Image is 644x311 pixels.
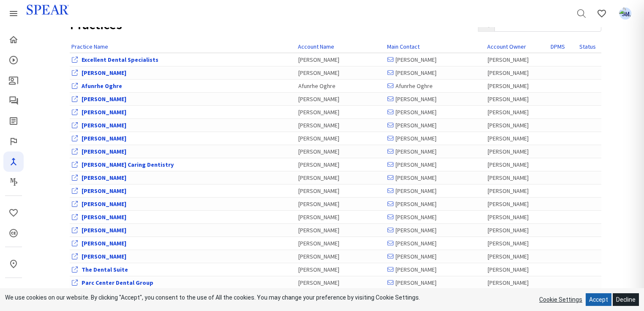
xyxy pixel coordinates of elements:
div: [PERSON_NAME] [298,147,383,156]
div: [PERSON_NAME] [298,213,383,221]
div: [PERSON_NAME] [387,147,483,156]
a: View Office Dashboard [82,187,126,195]
a: View Office Dashboard [82,95,126,103]
a: My Study Club [3,285,24,305]
a: View Office Dashboard [82,82,122,90]
div: [PERSON_NAME] [488,147,546,156]
a: CE Credits [3,223,24,243]
a: Spear Talk [3,91,24,111]
div: [PERSON_NAME] [488,239,546,248]
div: [PERSON_NAME] [387,187,483,195]
div: [PERSON_NAME] [387,226,483,234]
a: Spear Digest [3,111,24,131]
div: [PERSON_NAME] [298,265,383,274]
div: [PERSON_NAME] [387,213,483,221]
a: Main Contact [387,43,420,50]
a: In-Person & Virtual [3,254,24,274]
a: Cookie Settings [539,296,582,303]
a: Account Owner [487,43,526,50]
div: [PERSON_NAME] [488,187,546,195]
div: [PERSON_NAME] [298,69,383,77]
div: Afunrhe Oghre [387,82,483,90]
a: View Office Dashboard [82,266,128,273]
div: [PERSON_NAME] [488,252,546,261]
a: View Office Dashboard [82,108,126,116]
a: View Office Dashboard [82,279,153,286]
div: [PERSON_NAME] [387,55,483,64]
div: [PERSON_NAME] [387,134,483,143]
div: [PERSON_NAME] [298,55,383,64]
div: [PERSON_NAME] [298,200,383,208]
div: [PERSON_NAME] [298,278,383,287]
a: Favorites [615,3,636,24]
div: [PERSON_NAME] [488,134,546,143]
div: [PERSON_NAME] [298,239,383,248]
a: Practice Name [71,43,108,50]
div: [PERSON_NAME] [488,95,546,103]
h1: Practices [70,17,465,32]
div: [PERSON_NAME] [298,160,383,169]
a: View Office Dashboard [82,213,126,221]
div: [PERSON_NAME] [387,278,483,287]
button: Decline [613,293,639,306]
div: [PERSON_NAME] [298,121,383,129]
div: [PERSON_NAME] [387,239,483,248]
span: We use cookies on our website. By clicking "Accept", you consent to the use of All the cookies. Y... [5,294,420,301]
div: [PERSON_NAME] [387,265,483,274]
div: [PERSON_NAME] [488,213,546,221]
div: [PERSON_NAME] [488,121,546,129]
button: Accept [586,293,611,306]
a: View Office Dashboard [82,226,126,234]
div: [PERSON_NAME] [298,226,383,234]
a: Faculty Club Elite [3,131,24,151]
a: Favorites [3,203,24,223]
div: [PERSON_NAME] [387,69,483,77]
a: View Office Dashboard [82,253,126,260]
div: [PERSON_NAME] [298,108,383,116]
a: Spear Products [3,3,24,24]
div: [PERSON_NAME] [387,173,483,182]
a: View Office Dashboard [82,161,174,168]
a: Search [571,3,592,24]
div: [PERSON_NAME] [387,121,483,129]
div: [PERSON_NAME] [387,252,483,261]
div: [PERSON_NAME] [488,265,546,274]
div: [PERSON_NAME] [488,173,546,182]
a: Account Name [298,43,334,50]
a: DPMS [551,43,565,50]
div: [PERSON_NAME] [298,95,383,103]
div: [PERSON_NAME] [488,69,546,77]
div: [PERSON_NAME] [298,173,383,182]
a: Patient Education [3,70,24,91]
div: [PERSON_NAME] [298,187,383,195]
div: [PERSON_NAME] [298,252,383,261]
a: View Office Dashboard [82,239,126,247]
a: Favorites [592,3,612,24]
a: View Office Dashboard [82,56,158,63]
a: Home [3,30,24,50]
a: Courses [3,50,24,70]
a: View Office Dashboard [82,148,126,155]
div: [PERSON_NAME] [488,160,546,169]
img: ... [619,7,632,20]
div: [PERSON_NAME] [488,200,546,208]
a: View Office Dashboard [82,174,126,182]
div: [PERSON_NAME] [387,160,483,169]
a: View Office Dashboard [82,200,126,208]
div: [PERSON_NAME] [488,226,546,234]
div: [PERSON_NAME] [488,108,546,116]
div: [PERSON_NAME] [488,82,546,90]
div: [PERSON_NAME] [387,108,483,116]
a: View Office Dashboard [82,69,126,77]
a: Navigator Pro [3,151,24,172]
a: View Office Dashboard [82,135,126,142]
a: Status [579,43,596,50]
div: Afunrhe Oghre [298,82,383,90]
div: [PERSON_NAME] [488,278,546,287]
div: [PERSON_NAME] [387,200,483,208]
div: [PERSON_NAME] [387,95,483,103]
a: Masters Program [3,172,24,192]
div: [PERSON_NAME] [298,134,383,143]
div: [PERSON_NAME] [488,55,546,64]
a: View Office Dashboard [82,121,126,129]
